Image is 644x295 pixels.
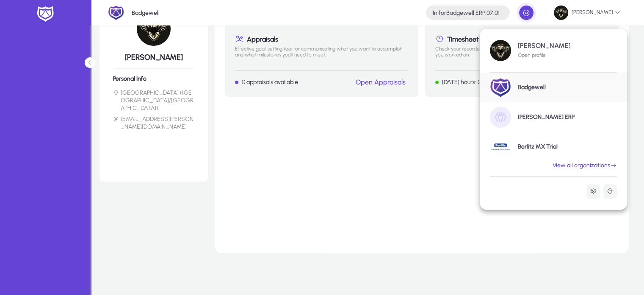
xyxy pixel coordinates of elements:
[490,107,511,128] img: GENNIE ERP
[490,77,511,98] img: Badgewell
[542,162,627,169] a: View all organizations
[518,51,571,59] p: Open profile
[518,143,558,151] h1: Berlitz MX Trial
[490,40,511,61] img: Hazem
[490,136,511,157] img: Berlitz MX Trial
[518,84,546,91] h1: Badgewell
[518,42,571,50] h1: [PERSON_NAME]
[480,36,627,65] a: [PERSON_NAME]Open profile
[518,113,575,121] h1: [PERSON_NAME] ERP
[480,102,627,132] a: [PERSON_NAME] ERP
[480,132,627,162] a: Berlitz MX Trial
